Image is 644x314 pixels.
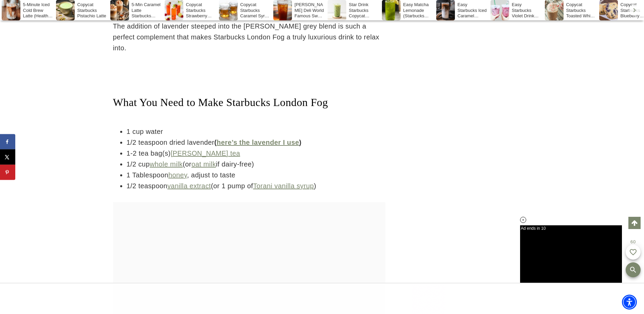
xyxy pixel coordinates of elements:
a: whole milk [150,160,183,168]
span: What You Need to Make Starbucks London Fog [113,96,328,108]
a: Scroll to top [628,217,641,229]
li: 1/2 teaspoon (or 1 pump of ) [127,180,385,191]
iframe: Advertisement [419,34,521,238]
a: Torani vanilla syrup [253,182,314,190]
iframe: Advertisement [199,283,446,314]
li: 1/2 cup (or if dairy-free) [127,159,385,170]
li: 1 Tablespoon , adjust to taste [127,170,385,180]
li: 1 cup water [127,126,385,137]
p: The addition of lavender steeped into the [PERSON_NAME] grey blend is such a perfect complement t... [113,21,385,53]
a: vanilla extract [167,182,211,190]
a: honey [168,171,187,179]
li: 1-2 tea bag(s) [127,148,385,159]
strong: ( ) [214,139,301,146]
a: oat milk [191,160,216,168]
li: 1/2 teaspoon dried lavender [127,137,385,148]
a: here’s the lavender I use [217,139,299,146]
div: Accessibility Menu [622,295,637,310]
a: [PERSON_NAME] tea [171,150,240,157]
